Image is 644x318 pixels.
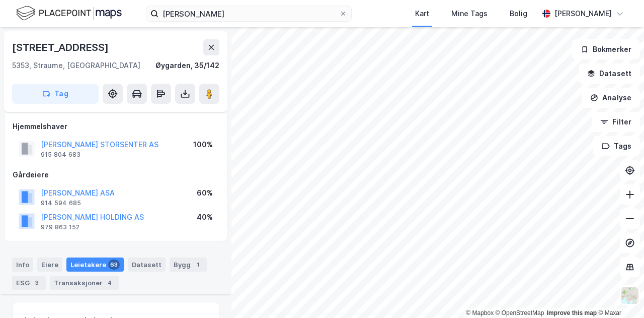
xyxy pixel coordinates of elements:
a: Improve this map [547,309,597,316]
div: Hjemmelshaver [13,120,219,133]
div: 3 [32,278,42,288]
button: Datasett [579,63,640,84]
div: 100% [193,139,213,151]
div: 60% [197,187,213,199]
div: 40% [197,211,213,223]
div: Mine Tags [451,8,488,20]
img: logo.f888ab2527a4732fd821a326f86c7f29.svg [16,5,122,22]
button: Tag [12,84,99,104]
div: 979 863 152 [41,223,79,231]
div: Kart [415,8,429,20]
div: 4 [105,278,115,288]
div: 1 [193,260,203,270]
div: Datasett [128,258,166,272]
button: Filter [592,112,640,132]
div: 915 804 683 [41,151,80,159]
div: Gårdeiere [13,169,219,181]
div: 63 [108,260,120,270]
a: OpenStreetMap [496,309,544,316]
div: Kontrollprogram for chat [594,270,644,318]
input: Søk på adresse, matrikkel, gårdeiere, leietakere eller personer [158,6,339,21]
div: Øygarden, 35/142 [155,59,219,72]
div: Info [12,258,33,272]
button: Bokmerker [572,39,640,59]
div: Leietakere [66,258,124,272]
div: [STREET_ADDRESS] [12,39,111,55]
div: 914 594 685 [41,199,81,207]
div: Eiere [37,258,62,272]
div: Transaksjoner [50,276,119,290]
a: Mapbox [466,309,494,316]
iframe: Chat Widget [594,270,644,318]
button: Analyse [582,88,640,108]
div: ESG [12,276,46,290]
button: Tags [593,136,640,156]
div: Bygg [170,258,207,272]
div: Bolig [510,8,527,20]
div: [PERSON_NAME] [554,8,612,20]
div: 5353, Straume, [GEOGRAPHIC_DATA] [12,59,140,72]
